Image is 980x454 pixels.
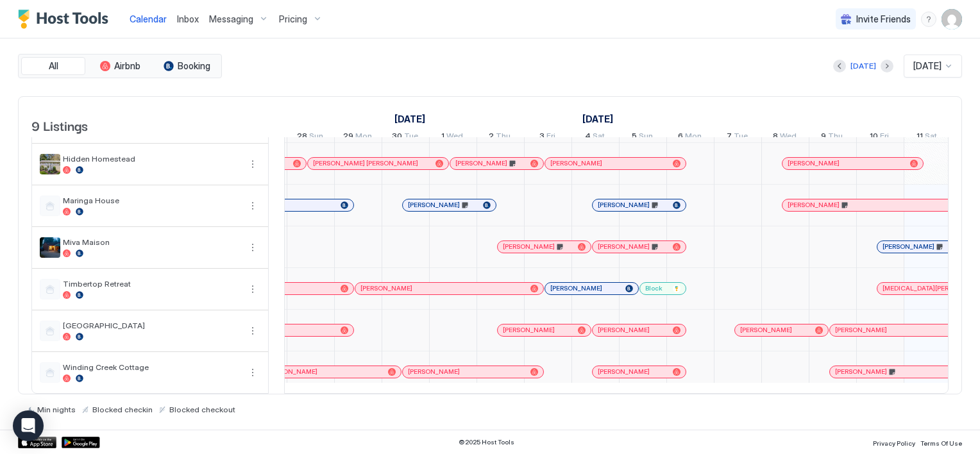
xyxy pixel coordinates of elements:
span: 9 Listings [31,115,88,135]
span: Thu [828,131,843,144]
a: October 10, 2025 [866,128,892,147]
span: [PERSON_NAME] [503,242,555,251]
a: Inbox [177,12,199,26]
span: [PERSON_NAME] [598,242,650,251]
span: [PERSON_NAME] [550,284,602,292]
span: [PERSON_NAME] [788,159,840,167]
span: [PERSON_NAME] [883,242,934,251]
div: menu [921,12,936,27]
span: All [49,60,58,72]
span: Fri [546,131,555,144]
span: Maringa House [63,196,240,205]
span: Airbnb [114,60,140,72]
span: 5 [632,131,637,144]
button: Airbnb [88,57,152,75]
span: Block [645,284,663,292]
span: [PERSON_NAME] [408,201,460,209]
span: [PERSON_NAME] [408,367,460,376]
a: September 29, 2025 [340,128,375,147]
a: Terms Of Use [920,435,962,449]
span: [PERSON_NAME] [266,367,317,376]
span: [PERSON_NAME] [835,367,887,376]
span: [DATE] [913,60,942,72]
button: [DATE] [849,58,878,74]
div: tab-group [18,54,222,78]
span: Mon [355,131,372,144]
span: Sat [925,131,937,144]
span: [PERSON_NAME] [550,159,602,167]
span: Invite Friends [856,13,911,25]
span: Sat [593,131,605,144]
button: More options [245,323,260,339]
span: [PERSON_NAME] [835,326,887,334]
button: Booking [155,57,219,75]
button: Next month [881,60,893,72]
button: Previous month [833,60,846,72]
span: Sun [309,131,323,144]
a: October 3, 2025 [536,128,559,147]
button: All [21,57,85,75]
span: © 2025 Host Tools [459,438,514,446]
a: September 28, 2025 [294,128,326,147]
span: Mon [685,131,702,144]
a: Google Play Store [62,437,100,448]
a: October 2, 2025 [486,128,514,147]
div: menu [245,156,260,172]
span: Pricing [279,13,307,25]
div: menu [245,282,260,297]
span: Inbox [177,13,199,24]
span: [PERSON_NAME] [598,326,650,334]
span: Sun [639,131,653,144]
span: Booking [178,60,210,72]
a: September 6, 2025 [391,110,428,128]
span: 30 [392,131,402,144]
span: 10 [870,131,878,144]
a: September 30, 2025 [389,128,421,147]
span: Privacy Policy [873,439,915,447]
div: menu [245,365,260,380]
span: [GEOGRAPHIC_DATA] [63,321,240,330]
a: Privacy Policy [873,435,915,449]
span: Blocked checkout [169,405,235,414]
span: 4 [585,131,591,144]
span: Min nights [37,405,76,414]
div: listing image [40,154,60,174]
span: 3 [539,131,545,144]
span: Wed [780,131,797,144]
span: Wed [446,131,463,144]
span: [PERSON_NAME] [598,367,650,376]
a: October 1, 2025 [579,110,616,128]
a: Calendar [130,12,167,26]
div: listing image [40,237,60,258]
span: Calendar [130,13,167,24]
button: More options [245,198,260,214]
span: [PERSON_NAME] [503,326,555,334]
div: Open Intercom Messenger [13,410,44,441]
span: 29 [343,131,353,144]
div: [DATE] [850,60,876,72]
a: October 5, 2025 [629,128,656,147]
span: 28 [297,131,307,144]
a: October 8, 2025 [770,128,800,147]
div: menu [245,240,260,255]
span: Winding Creek Cottage [63,362,240,372]
a: October 1, 2025 [438,128,466,147]
button: More options [245,240,260,255]
a: October 7, 2025 [723,128,751,147]
span: 7 [727,131,732,144]
a: October 6, 2025 [675,128,705,147]
span: 8 [773,131,778,144]
button: More options [245,156,260,172]
span: [PERSON_NAME] [360,284,412,292]
button: More options [245,282,260,297]
span: [PERSON_NAME] [455,159,507,167]
button: More options [245,365,260,380]
span: Blocked checkin [92,405,153,414]
span: 2 [489,131,494,144]
span: 6 [678,131,683,144]
span: Fri [880,131,889,144]
span: Tue [734,131,748,144]
div: Host Tools Logo [18,10,114,29]
span: Tue [404,131,418,144]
